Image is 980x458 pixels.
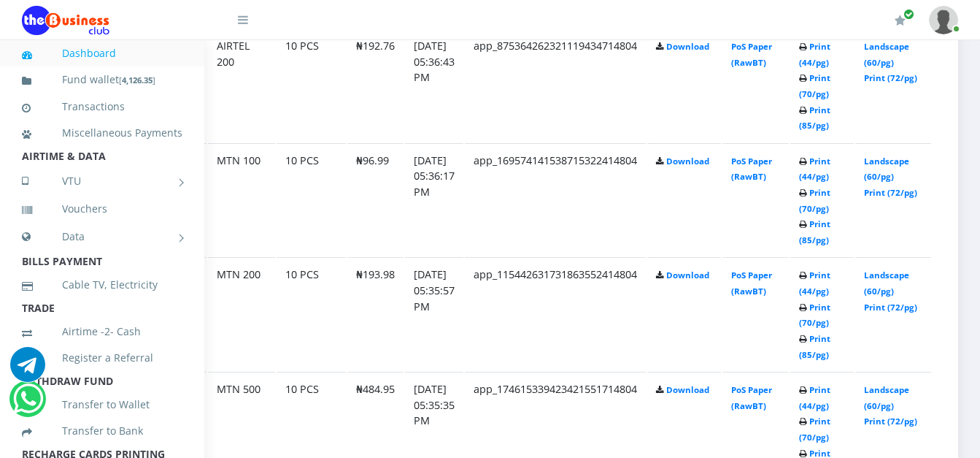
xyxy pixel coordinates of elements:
a: Print (70/pg) [799,72,830,99]
a: PoS Paper (RawBT) [731,41,772,68]
img: User [929,6,958,34]
td: [DATE] 05:35:57 PM [405,257,463,370]
a: Transactions [22,90,182,123]
td: MTN 200 [208,257,275,370]
a: Print (72/pg) [864,187,917,198]
a: Download [666,156,709,167]
td: MTN 100 [208,143,275,256]
a: Landscape (60/pg) [864,384,909,411]
a: Download [666,270,709,280]
a: Cable TV, Electricity [22,268,182,302]
td: [DATE] 05:36:17 PM [405,143,463,256]
a: Print (70/pg) [799,302,830,329]
a: Register a Referral [22,341,182,375]
td: AIRTEL 200 [208,28,275,142]
td: app_115442631731863552414804 [465,257,646,370]
a: Print (70/pg) [799,416,830,443]
i: Renew/Upgrade Subscription [895,15,906,26]
td: 10 PCS [277,143,346,256]
a: Landscape (60/pg) [864,270,909,297]
a: Print (72/pg) [864,302,917,313]
a: PoS Paper (RawBT) [731,156,772,183]
a: Airtime -2- Cash [22,315,182,348]
a: Print (44/pg) [799,270,830,297]
a: PoS Paper (RawBT) [731,384,772,411]
a: Print (44/pg) [799,41,830,68]
a: Print (44/pg) [799,156,830,183]
td: ₦192.76 [347,28,404,142]
a: VTU [22,163,182,199]
a: Miscellaneous Payments [22,116,182,150]
span: Renew/Upgrade Subscription [903,9,914,20]
a: Print (70/pg) [799,187,830,214]
a: Print (85/pg) [799,218,830,245]
small: [ ] [119,75,155,85]
a: Landscape (60/pg) [864,41,909,68]
img: Logo [22,6,109,35]
a: Download [666,384,709,395]
a: Download [666,41,709,52]
a: Landscape (60/pg) [864,156,909,183]
td: app_875364262321119434714804 [465,28,646,142]
a: Print (85/pg) [799,104,830,131]
a: Print (72/pg) [864,72,917,83]
b: 4,126.35 [122,75,153,85]
td: ₦96.99 [347,143,404,256]
a: Print (44/pg) [799,384,830,411]
td: [DATE] 05:36:43 PM [405,28,463,142]
a: Fund wallet[4,126.35] [22,63,182,97]
td: 10 PCS [277,28,346,142]
a: Chat for support [13,392,43,416]
a: Dashboard [22,37,182,70]
a: Transfer to Wallet [22,388,182,421]
a: Print (72/pg) [864,416,917,427]
a: Vouchers [22,192,182,226]
td: ₦193.98 [347,257,404,370]
td: app_169574141538715322414804 [465,143,646,256]
td: 10 PCS [277,257,346,370]
a: Chat for support [10,358,45,382]
a: Print (85/pg) [799,333,830,360]
a: Transfer to Bank [22,414,182,448]
a: Data [22,218,182,255]
a: PoS Paper (RawBT) [731,270,772,297]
